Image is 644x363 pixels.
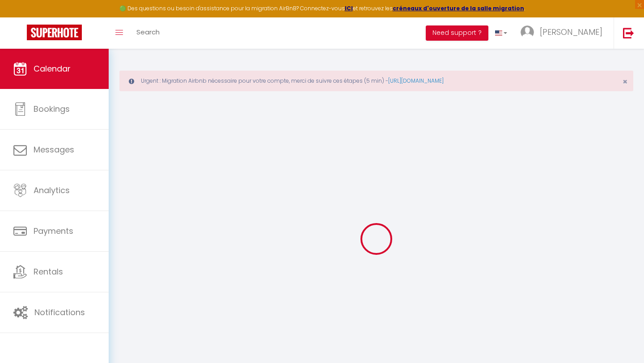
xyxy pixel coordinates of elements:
[34,144,74,155] span: Messages
[34,307,85,318] span: Notifications
[136,27,160,37] span: Search
[119,71,633,91] div: Urgent : Migration Airbnb nécessaire pour votre compte, merci de suivre ces étapes (5 min) -
[521,25,534,39] img: ...
[623,76,627,87] span: ×
[623,78,627,86] button: Close
[34,225,73,236] span: Payments
[34,103,70,114] span: Bookings
[388,77,444,84] a: [URL][DOMAIN_NAME]
[130,17,166,49] a: Search
[34,63,71,74] span: Calendar
[426,25,488,41] button: Need support ?
[345,4,353,12] a: ICI
[27,25,82,40] img: Super Booking
[34,185,70,196] span: Analytics
[393,4,524,12] a: créneaux d'ouverture de la salle migration
[514,17,614,49] a: ... [PERSON_NAME]
[540,26,602,38] span: [PERSON_NAME]
[34,266,63,277] span: Rentals
[623,27,634,38] img: logout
